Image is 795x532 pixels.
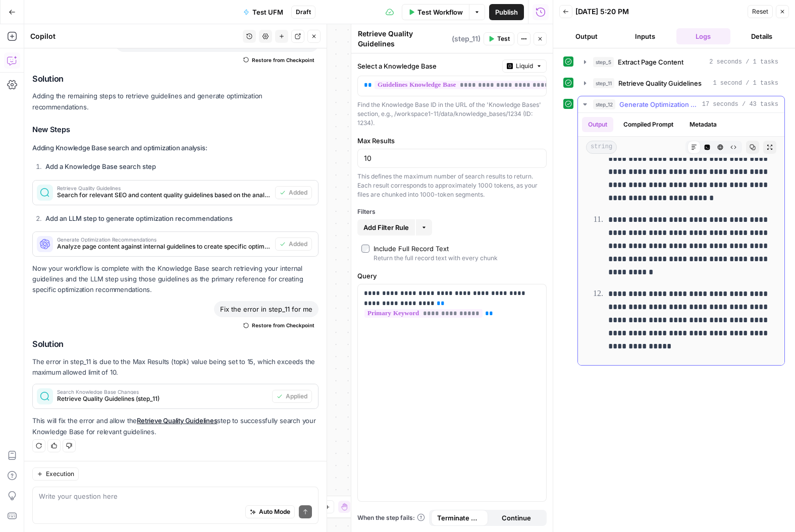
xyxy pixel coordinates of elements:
button: Reset [748,5,773,18]
button: Compiled Prompt [617,117,679,132]
button: Execution [32,467,79,481]
div: Copilot [30,31,240,41]
span: Draft [296,8,311,17]
a: Retrieve Quality Guidelines [137,417,217,425]
strong: Add an LLM step to generate optimization recommendations [45,214,233,222]
span: Execution [46,469,74,479]
button: Added [275,186,312,199]
button: Liquid [502,60,547,73]
h2: Solution [32,339,319,349]
p: This will fix the error and allow the step to successfully search your Knowledge Base for relevan... [32,416,319,437]
span: Test [497,34,510,43]
button: Details [734,28,789,44]
button: Output [582,117,613,132]
button: Output [559,28,614,44]
span: Extract Page Content [618,57,683,67]
button: Logs [676,28,731,44]
h3: New Steps [32,123,319,136]
input: Include Full Record TextReturn the full record text with every chunk [361,245,369,253]
button: Restore from Checkpoint [239,54,319,66]
button: Metadata [683,117,723,132]
button: Added [275,238,312,251]
button: Add Filter Rule [357,219,415,235]
textarea: Retrieve Quality Guidelines [358,29,449,49]
span: Applied [286,392,307,401]
span: 2 seconds / 1 tasks [709,57,778,67]
span: Retrieve Quality Guidelines [618,78,702,88]
span: step_11 [593,78,614,88]
p: The error in step_11 is due to the Max Results (topk) value being set to 15, which exceeds the ma... [32,357,319,378]
div: This defines the maximum number of search results to return. Each result corresponds to approxima... [357,172,547,199]
span: Search Knowledge Base Changes [57,389,268,394]
span: Add Filter Rule [363,222,409,232]
button: 17 seconds / 43 tasks [578,96,784,112]
a: When the step fails: [357,513,425,522]
label: Max Results [357,136,547,146]
button: Test Workflow [402,4,469,20]
strong: Add a Knowledge Base search step [45,162,156,170]
span: 17 seconds / 43 tasks [702,100,778,109]
button: 2 seconds / 1 tasks [578,54,784,70]
button: Restore from Checkpoint [239,319,319,331]
span: step_5 [593,57,614,67]
button: Publish [489,4,524,20]
span: ( step_11 ) [452,34,481,44]
h2: Solution [32,74,319,84]
span: string [586,141,617,154]
div: Filters [357,207,547,216]
div: Fix the error in step_11 for me [214,301,319,317]
span: Added [289,240,307,249]
button: Applied [272,390,312,403]
div: Include Full Record Text [374,244,449,254]
div: Find the Knowledge Base ID in the URL of the 'Knowledge Bases' section, e.g., /workspace1-11/data... [357,100,547,128]
span: 1 second / 1 tasks [713,79,778,88]
button: Continue [488,510,545,526]
button: Inputs [618,28,672,44]
span: Retrieve Quality Guidelines [57,186,271,191]
span: Generate Optimization Recommendations [619,99,698,109]
span: Retrieve Quality Guidelines (step_11) [57,394,268,403]
span: Continue [502,513,531,523]
div: Return the full record text with every chunk [374,254,498,263]
span: Restore from Checkpoint [252,321,314,329]
p: Now your workflow is complete with the Knowledge Base search retrieving your internal guidelines ... [32,263,319,295]
label: Select a Knowledge Base [357,61,498,71]
span: Test Workflow [417,7,463,17]
span: Publish [495,7,518,17]
span: Generate Optimization Recommendations [57,237,271,242]
span: Search for relevant SEO and content quality guidelines based on the analysis context [57,191,271,200]
button: 1 second / 1 tasks [578,75,784,91]
div: 17 seconds / 43 tasks [578,113,784,365]
span: Reset [752,7,768,16]
span: step_12 [593,99,615,109]
strong: Adding Knowledge Base search and optimization analysis: [32,144,207,152]
span: Terminate Workflow [437,513,482,523]
span: Test UFM [252,7,283,17]
span: Restore from Checkpoint [252,56,314,64]
p: Adding the remaining steps to retrieve guidelines and generate optimization recommendations. [32,91,319,112]
label: Query [357,271,547,281]
span: Analyze page content against internal guidelines to create specific optimization recommendations [57,242,271,251]
span: Added [289,188,307,197]
button: Test UFM [237,4,289,20]
button: Test [484,32,514,45]
span: Liquid [516,62,533,71]
button: Auto Mode [245,505,295,518]
span: Auto Mode [259,507,290,516]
